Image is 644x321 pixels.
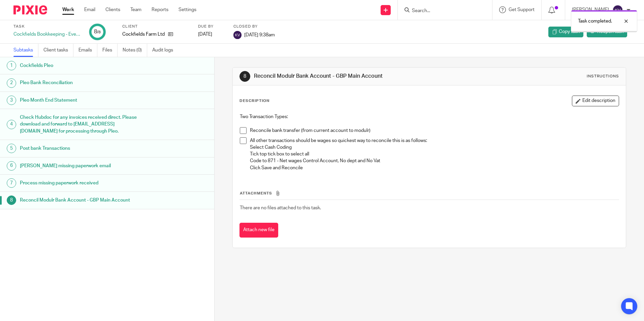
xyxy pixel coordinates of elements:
p: Click Save and Reconcile [250,165,618,171]
p: Tick top tick box to select all [250,151,618,157]
h1: Cockfields Pleo [20,61,145,71]
h1: Check Hubdoc for any invoices received direct. Please download and forward to [EMAIL_ADDRESS][DOM... [20,112,145,136]
p: Select Cash Coding [250,144,618,151]
a: Reports [152,6,168,13]
div: 1 [7,61,16,70]
p: All other transactions should be wages so quickest way to reconcile this is as follows: [250,137,618,144]
h1: Pleo Bank Reconciliation [20,78,145,88]
div: 7 [7,178,16,188]
span: Attachments [240,191,272,195]
div: 8 [7,195,16,205]
span: There are no files attached to this task. [240,206,321,210]
label: Due by [198,24,225,29]
h1: Reconcil Modulr Bank Account - GBP Main Account [20,195,145,205]
p: Cockfields Farm Ltd [122,31,165,38]
div: 3 [7,96,16,105]
h1: Reconcil Modulr Bank Account - GBP Main Account [254,73,444,80]
p: Reconcile bank transfer (from current account to modulr) [250,127,618,134]
div: 8 [94,28,101,36]
div: Cockfields Bookkeeping - Every [DATE] [13,31,81,38]
div: 2 [7,78,16,88]
label: Closed by [233,24,275,29]
a: Emails [78,44,97,57]
label: Client [122,24,190,29]
p: Task completed. [578,18,612,25]
a: Client tasks [43,44,73,57]
p: Code to 871 - Net wages Control Account, No dept and No Vat [250,157,618,164]
p: Two Transaction Types: [240,113,618,120]
span: [DATE] 9:38am [244,32,275,37]
a: Work [62,6,74,13]
div: 5 [7,144,16,153]
h1: [PERSON_NAME] missing paperwork email [20,161,145,171]
a: Clients [105,6,120,13]
a: Audit logs [152,44,178,57]
a: Email [84,6,95,13]
label: Task [13,24,81,29]
img: Pixie [13,5,47,14]
div: 4 [7,120,16,129]
h1: Post bank Transactions [20,143,145,153]
small: /8 [97,30,101,34]
div: 8 [239,71,250,82]
a: Notes (0) [123,44,147,57]
a: Settings [179,6,196,13]
img: svg%3E [612,5,623,15]
div: [DATE] [198,31,225,38]
p: Description [239,98,269,104]
div: Instructions [587,74,619,79]
a: Files [102,44,118,57]
a: Team [130,6,141,13]
button: Edit description [572,96,619,106]
a: Subtasks [13,44,38,57]
h1: Pleo Month End Statement [20,95,145,105]
div: 6 [7,161,16,171]
button: Attach new file [239,223,278,238]
h1: Process missing paperwork received [20,178,145,188]
img: svg%3E [233,31,241,39]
